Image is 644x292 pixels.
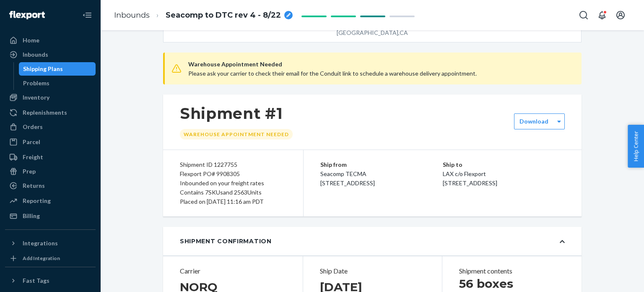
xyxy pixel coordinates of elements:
[23,182,45,190] div: Returns
[5,91,96,104] a: Inventory
[180,179,286,188] div: Inbounded on your freight rates
[519,117,548,126] label: Download
[5,48,96,61] a: Inbounds
[188,70,477,77] span: Please ask your carrier to check their email for the Conduit link to schedule a warehouse deliver...
[23,255,60,262] div: Add Integration
[320,266,426,276] p: Ship Date
[23,212,40,220] div: Billing
[107,3,299,28] ol: breadcrumbs
[5,34,96,47] a: Home
[19,76,96,90] a: Problems
[5,106,96,119] a: Replenishments
[180,169,286,179] div: Flexport PO# 9908305
[594,7,610,24] button: Open notifications
[23,93,49,102] div: Inventory
[5,209,96,223] a: Billing
[180,129,293,139] div: Warehouse Appointment Needed
[180,237,272,245] div: Shipment Confirmation
[188,59,571,69] span: Warehouse Appointment Needed
[5,274,96,287] button: Fast Tags
[443,169,565,179] p: LAX c/o Flexport
[79,7,96,24] button: Close Navigation
[23,79,49,87] div: Problems
[628,125,644,168] button: Help Center
[320,170,375,187] span: Seacomp TECMA [STREET_ADDRESS]
[180,197,286,206] div: Placed on [DATE] 11:16 am PDT
[443,179,497,187] span: [STREET_ADDRESS]
[575,7,592,24] button: Open Search Box
[5,135,96,149] a: Parcel
[23,50,48,59] div: Inbounds
[23,108,67,117] div: Replenishments
[320,160,443,169] p: Ship from
[5,165,96,178] a: Prep
[5,179,96,192] a: Returns
[166,10,281,21] span: Seacomp to DTC rev 4 - 8/22
[180,188,286,197] div: Contains 7 SKUs and 2563 Units
[23,36,39,45] div: Home
[23,138,40,146] div: Parcel
[23,197,51,205] div: Reporting
[19,62,96,76] a: Shipping Plans
[459,266,565,276] p: Shipment contents
[23,123,43,131] div: Orders
[5,120,96,134] a: Orders
[23,276,49,285] div: Fast Tags
[459,276,565,291] h1: 56 boxes
[180,266,286,276] p: Carrier
[5,237,96,250] button: Integrations
[612,7,629,24] button: Open account menu
[5,253,96,263] a: Add Integration
[23,167,36,176] div: Prep
[5,150,96,164] a: Freight
[9,11,45,19] img: Flexport logo
[23,239,58,247] div: Integrations
[23,65,63,73] div: Shipping Plans
[23,153,43,161] div: Freight
[180,160,286,169] div: Shipment ID 1227755
[180,105,293,122] h1: Shipment #1
[443,160,565,169] p: Ship to
[114,11,150,20] a: Inbounds
[5,194,96,208] a: Reporting
[205,29,540,37] div: [GEOGRAPHIC_DATA] , CA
